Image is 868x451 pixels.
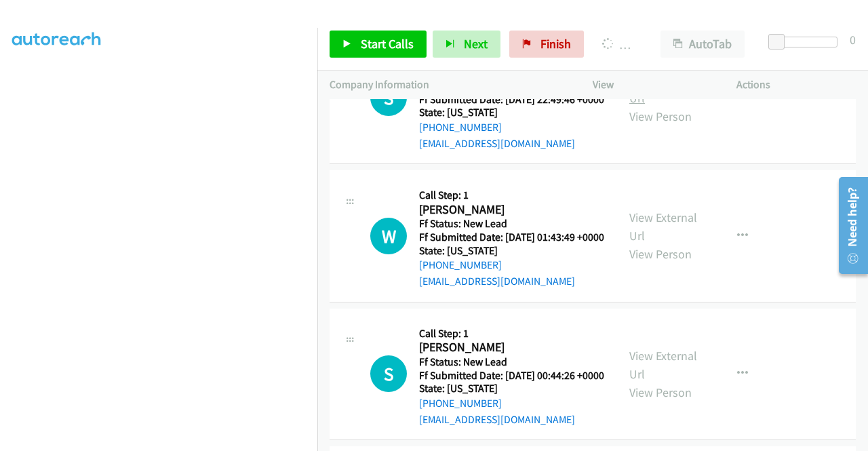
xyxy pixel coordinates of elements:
h5: Ff Status: New Lead [419,217,604,231]
a: View Person [629,109,692,124]
h1: S [370,355,407,392]
div: The call is yet to be attempted [370,218,407,254]
h2: [PERSON_NAME] [419,202,604,218]
a: [PHONE_NUMBER] [419,397,502,410]
button: Next [433,31,500,58]
a: View Person [629,385,692,400]
a: View Person [629,246,692,262]
h5: Ff Submitted Date: [DATE] 00:44:26 +0000 [419,369,604,383]
span: Start Calls [361,36,414,52]
button: AutoTab [660,31,745,58]
div: The call is yet to be attempted [370,355,407,392]
p: Company Information [330,77,568,93]
a: [EMAIL_ADDRESS][DOMAIN_NAME] [419,137,575,150]
a: [EMAIL_ADDRESS][DOMAIN_NAME] [419,275,575,288]
h5: Call Step: 1 [419,189,604,202]
span: Finish [540,36,571,52]
a: Finish [509,31,584,58]
h5: State: [US_STATE] [419,106,604,119]
iframe: Resource Center [829,172,868,279]
div: Delay between calls (in seconds) [775,37,837,47]
a: [PHONE_NUMBER] [419,258,502,271]
a: View External Url [629,72,697,106]
p: View [593,77,712,93]
h5: Ff Submitted Date: [DATE] 01:43:49 +0000 [419,231,604,244]
div: 0 [850,31,856,49]
p: Actions [736,77,856,93]
span: Next [464,36,488,52]
h5: Ff Status: New Lead [419,355,604,369]
p: Dialing [PERSON_NAME] [602,35,636,54]
h5: Ff Submitted Date: [DATE] 22:49:46 +0000 [419,93,604,106]
h5: State: [US_STATE] [419,244,604,258]
h2: [PERSON_NAME] [419,340,604,355]
h5: Call Step: 1 [419,327,604,340]
h5: State: [US_STATE] [419,382,604,395]
a: View External Url [629,210,697,243]
a: [EMAIL_ADDRESS][DOMAIN_NAME] [419,413,575,426]
h1: W [370,218,407,254]
a: [PHONE_NUMBER] [419,121,502,134]
a: View External Url [629,348,697,382]
a: Start Calls [330,31,427,58]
